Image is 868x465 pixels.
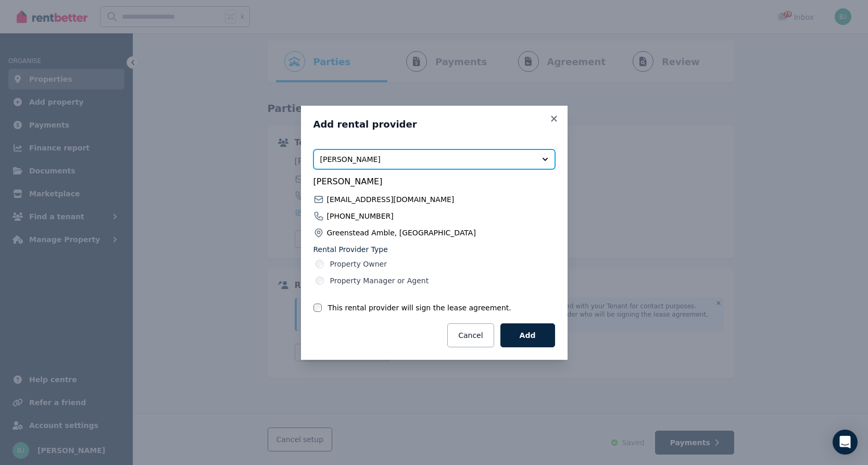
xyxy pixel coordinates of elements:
label: Property Manager or Agent [330,275,429,286]
span: [EMAIL_ADDRESS][DOMAIN_NAME] [327,194,455,205]
button: Add [500,323,555,347]
div: Open Intercom Messenger [833,430,858,455]
label: Rental Provider Type [313,244,555,255]
label: Property Owner [330,259,387,269]
label: This rental provider will sign the lease agreement. [328,303,511,313]
button: Cancel [447,323,494,347]
span: [PERSON_NAME] [320,154,534,165]
span: [PHONE_NUMBER] [327,211,394,221]
span: Greenstead Amble, [GEOGRAPHIC_DATA] [327,228,476,238]
button: [PERSON_NAME] [313,149,555,169]
h3: Add rental provider [313,118,555,131]
span: [PERSON_NAME] [313,175,555,188]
